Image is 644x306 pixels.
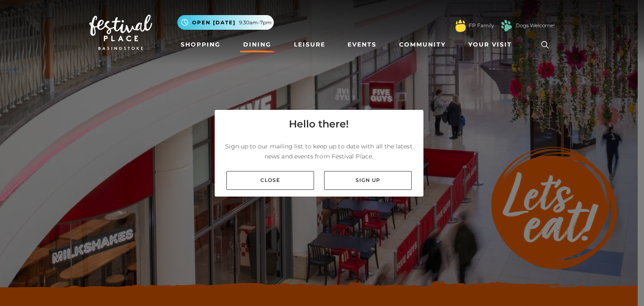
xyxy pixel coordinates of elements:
[516,22,555,29] a: Dogs Welcome!
[291,37,329,52] a: Leisure
[324,171,412,190] a: Sign up
[289,117,349,132] h4: Hello there!
[192,19,236,26] span: Open [DATE]
[396,37,449,52] a: Community
[177,15,274,30] button: Open [DATE] 9.30am-7pm
[469,22,494,29] a: FP Family
[177,37,224,52] a: Shopping
[344,37,380,52] a: Events
[240,37,275,52] a: Dining
[226,171,314,190] a: Close
[239,19,272,26] span: 9.30am-7pm
[89,15,152,50] img: Festival Place Logo
[221,141,417,161] p: Sign up to our mailing list to keep up to date with all the latest news and events from Festival ...
[465,37,519,52] a: Your Visit
[468,40,512,49] span: Your Visit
